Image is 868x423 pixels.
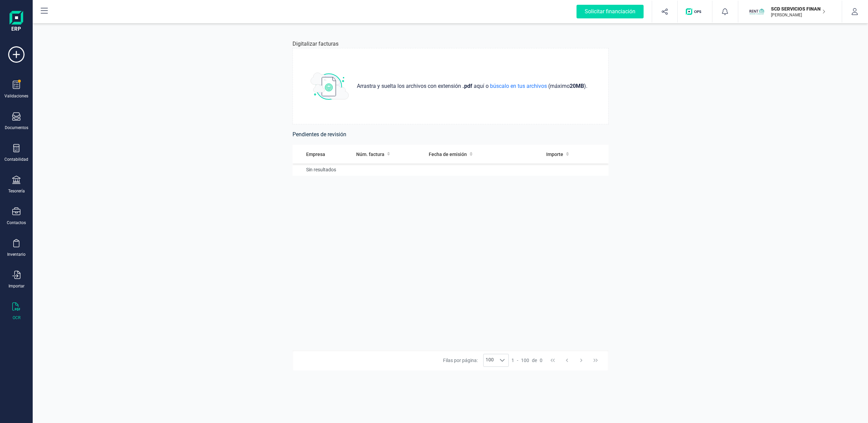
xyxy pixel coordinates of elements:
[682,1,708,22] button: Logo de OPS
[357,82,462,90] span: Arrastra y suelta los archivos con extensión
[5,125,28,130] div: Documentos
[306,151,325,158] span: Empresa
[540,357,542,364] span: 0
[489,83,548,89] span: búscalo en tus archivos
[511,357,542,364] div: -
[429,151,467,158] span: Fecha de emisión
[10,11,23,33] img: Logo Finanedi
[511,357,514,364] span: 1
[7,220,26,225] div: Contactos
[749,4,764,19] img: SC
[589,354,602,367] button: Last Page
[546,354,559,367] button: First Page
[575,354,588,367] button: Next Page
[561,354,573,367] button: Previous Page
[546,151,563,158] span: Importe
[686,8,704,15] img: Logo de OPS
[13,315,20,320] div: OCR
[771,12,825,18] p: [PERSON_NAME]
[293,130,609,139] h6: Pendientes de revisión
[4,157,28,162] div: Contabilidad
[577,5,644,18] div: Solicitar financiación
[771,5,825,12] p: SCD SERVICIOS FINANCIEROS SL
[462,83,472,89] strong: .pdf
[568,1,652,22] button: Solicitar financiación
[521,357,529,364] span: 100
[746,1,834,22] button: SCSCD SERVICIOS FINANCIEROS SL[PERSON_NAME]
[354,82,590,90] p: aquí o (máximo ) .
[484,354,496,366] span: 100
[8,188,25,194] div: Tesorería
[443,354,509,367] div: Filas por página:
[356,151,384,158] span: Núm. factura
[293,40,338,48] p: Digitalizar facturas
[293,163,609,176] td: Sin resultados
[7,252,26,257] div: Inventario
[4,93,28,99] div: Validaciones
[532,357,537,364] span: de
[311,73,349,100] img: subir_archivo
[570,83,584,89] strong: 20 MB
[9,283,25,289] div: Importar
